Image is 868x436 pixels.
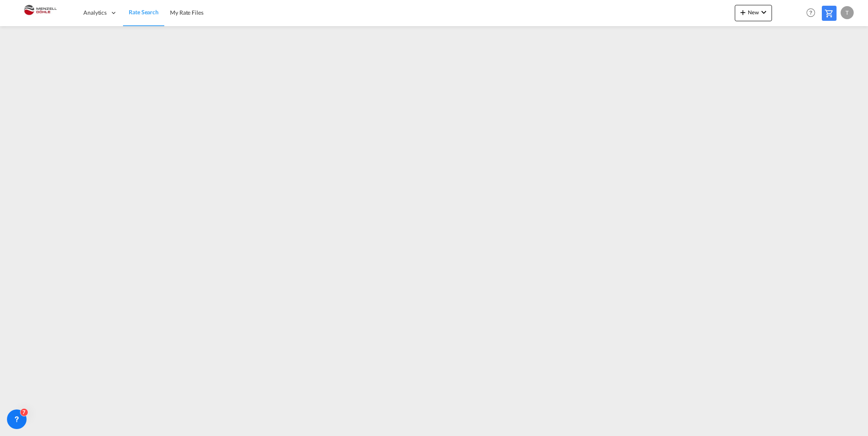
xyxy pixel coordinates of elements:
[738,9,769,16] span: New
[841,6,854,19] div: T
[759,7,769,17] md-icon: icon-chevron-down
[83,9,107,17] span: Analytics
[804,6,822,20] div: Help
[738,7,748,17] md-icon: icon-plus 400-fg
[804,6,818,20] span: Help
[735,5,772,21] button: icon-plus 400-fgNewicon-chevron-down
[170,9,204,16] span: My Rate Files
[12,4,67,22] img: 5c2b1670644e11efba44c1e626d722bd.JPG
[129,9,159,16] span: Rate Search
